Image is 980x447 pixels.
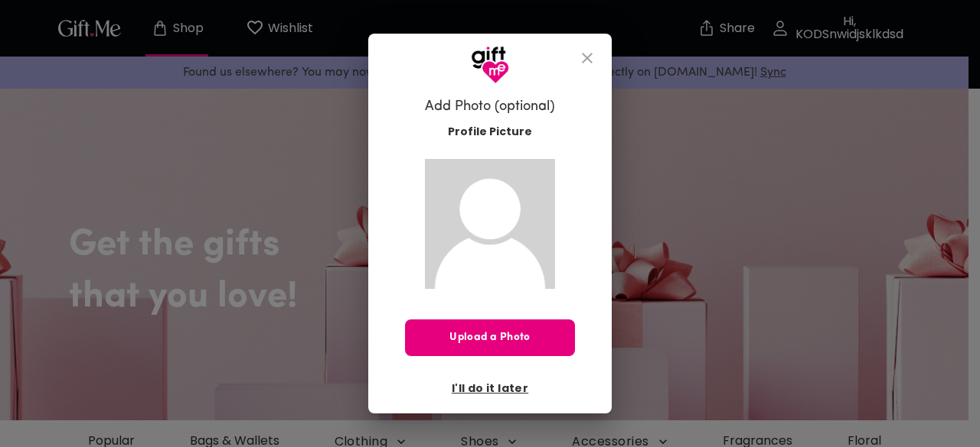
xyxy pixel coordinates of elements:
[405,319,575,356] button: Upload a Photo
[471,46,509,84] img: GiftMe Logo
[425,159,555,289] img: Gift.me default profile picture
[569,40,606,76] button: close
[405,329,575,346] span: Upload a Photo
[448,124,532,140] span: Profile Picture
[425,98,555,116] h6: Add Photo (optional)
[446,375,534,401] button: I'll do it later
[452,380,528,397] span: I'll do it later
